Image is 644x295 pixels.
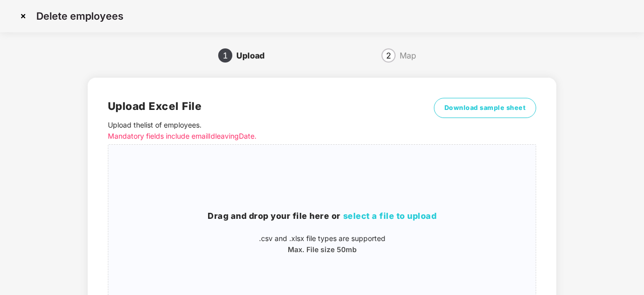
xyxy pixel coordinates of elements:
[108,131,429,142] p: Mandatory fields include emailId leavingDate.
[236,47,273,64] div: Upload
[434,98,537,118] button: Download sample sheet
[223,51,228,60] span: 1
[108,120,429,142] p: Upload the list of employees .
[15,8,31,24] img: svg+xml;base64,PHN2ZyBpZD0iQ3Jvc3MtMzJ4MzIiIHhtbG5zPSJodHRwOi8vd3d3LnczLm9yZy8yMDAwL3N2ZyIgd2lkdG...
[108,98,429,114] h2: Upload Excel File
[444,103,526,113] span: Download sample sheet
[386,51,391,60] span: 2
[108,210,536,223] h3: Drag and drop your file here or
[36,10,123,22] p: Delete employees
[108,233,536,244] p: .csv and .xlsx file types are supported
[400,47,416,64] div: Map
[343,211,437,221] span: select a file to upload
[108,244,536,255] p: Max. File size 50mb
